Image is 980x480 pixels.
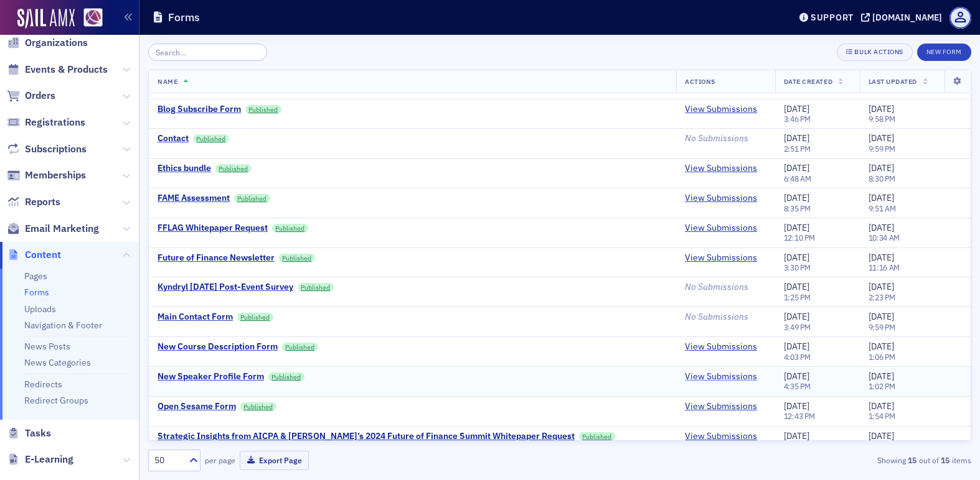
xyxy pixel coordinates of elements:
time: 2:51 PM [784,144,811,154]
a: Email Marketing [7,222,99,236]
a: Redirects [24,379,62,390]
span: Tasks [25,427,51,440]
time: 1:54 PM [869,411,895,421]
a: Kyndryl [DATE] Post-Event Survey [158,282,293,293]
span: [DATE] [869,281,894,292]
button: New Form [917,44,971,61]
span: Reports [25,195,60,209]
span: [DATE] [869,371,894,382]
span: Events & Products [25,63,108,76]
a: Reports [7,195,60,209]
time: 9:58 PM [869,114,895,124]
img: SailAMX [17,9,75,29]
span: [DATE] [784,341,809,352]
a: Contact [158,133,189,144]
button: Bulk Actions [837,44,912,61]
span: [DATE] [869,341,894,352]
a: Tasks [7,427,51,440]
a: View Submissions [685,341,757,353]
a: New Form [917,45,971,57]
a: Published [282,343,318,351]
time: 9:59 PM [869,144,895,154]
a: View Submissions [685,193,757,204]
a: View Submissions [685,223,757,234]
a: Published [272,224,308,233]
a: Published [298,283,334,292]
a: View Submissions [685,163,757,174]
h1: Forms [168,10,200,25]
a: Published [245,105,281,114]
span: [DATE] [784,400,809,412]
a: Published [579,432,615,441]
time: 4:03 PM [784,352,811,362]
a: View Submissions [685,371,757,382]
time: 12:10 PM [784,233,815,242]
a: Strategic Insights from AICPA & [PERSON_NAME]’s 2024 Future of Finance Summit Whitepaper Request [158,431,575,442]
strong: 15 [939,455,952,466]
span: [DATE] [869,252,894,263]
a: Published [240,402,276,411]
time: 1:02 PM [869,381,895,391]
span: [DATE] [869,132,894,144]
a: Redirect Groups [24,395,88,406]
button: Export Page [240,451,309,470]
div: FFLAG Whitepaper Request [158,223,268,234]
a: Published [193,134,229,143]
a: Memberships [7,168,86,182]
a: View Submissions [685,431,757,442]
a: Ethics bundle [158,163,211,174]
a: Published [234,194,270,203]
a: FAME Assessment [158,193,230,204]
span: [DATE] [784,252,809,263]
a: Published [268,372,304,381]
span: [DATE] [784,371,809,382]
span: [DATE] [784,430,809,441]
span: Subscriptions [25,142,87,156]
div: Main Contact Form [158,312,233,323]
span: Profile [949,7,971,29]
span: [DATE] [869,103,894,114]
div: No Submissions [685,312,766,323]
span: Orders [25,89,55,103]
span: [DATE] [784,222,809,233]
span: E-Learning [25,453,73,466]
span: Content [25,248,61,262]
a: Subscriptions [7,142,87,156]
time: 1:25 PM [784,292,811,302]
span: [DATE] [784,162,809,173]
a: Pages [24,270,47,282]
span: Registrations [25,116,85,129]
div: No Submissions [685,133,766,144]
span: [DATE] [784,311,809,322]
time: 3:30 PM [784,262,811,272]
time: 8:35 PM [784,203,811,213]
a: Navigation & Footer [24,320,102,331]
a: Uploads [24,303,56,315]
span: Last Updated [869,77,917,86]
span: Email Marketing [25,222,99,236]
time: 8:30 PM [869,173,895,183]
div: Showing out of items [705,455,971,466]
div: [DOMAIN_NAME] [872,12,942,23]
span: Date Created [784,77,832,86]
a: Open Sesame Form [158,401,236,412]
div: 50 [154,454,182,467]
time: 6:48 AM [784,173,811,183]
a: Published [237,313,273,321]
span: Name [158,77,177,86]
span: Organizations [25,36,88,50]
time: 10:34 AM [869,233,900,242]
input: Search… [148,44,267,61]
a: New Speaker Profile Form [158,371,264,382]
div: Future of Finance Newsletter [158,252,275,264]
span: [DATE] [784,281,809,292]
a: Orders [7,89,55,103]
a: Events & Products [7,63,108,76]
a: Organizations [7,36,88,50]
div: Bulk Actions [854,48,903,55]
